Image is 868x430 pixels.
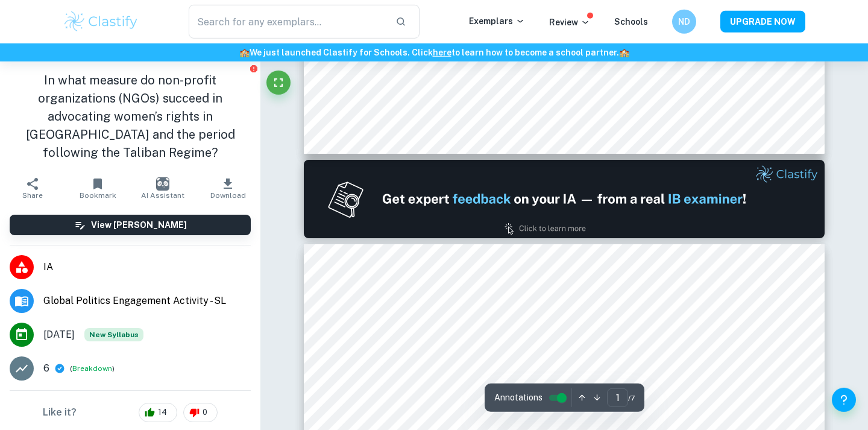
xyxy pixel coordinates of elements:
[141,191,184,200] span: AI Assistant
[43,405,77,420] h6: Like it?
[433,48,451,57] a: here
[65,171,130,205] button: Bookmark
[494,391,542,404] span: Annotations
[678,15,691,28] h6: ND
[10,71,251,162] h1: In what measure do non-profit organizations (NGOs) succeed in advocating women’s rights in [GEOGR...
[549,16,590,29] p: Review
[22,191,43,200] span: Share
[91,218,187,232] h6: View [PERSON_NAME]
[239,48,250,57] span: 🏫
[84,328,143,341] span: New Syllabus
[70,363,115,375] span: ( )
[84,328,143,341] div: Starting from the May 2026 session, the Global Politics Engagement Activity requirements have cha...
[832,388,856,412] button: Help and Feedback
[151,406,174,419] span: 14
[130,171,195,205] button: AI Assistant
[2,46,866,59] h6: We just launched Clastify for Schools. Click to learn how to become a school partner.
[249,64,258,73] button: Report issue
[10,215,251,235] button: View [PERSON_NAME]
[619,48,629,57] span: 🏫
[43,361,49,376] p: 6
[672,10,696,34] button: ND
[43,327,75,342] span: [DATE]
[189,5,386,39] input: Search for any exemplars...
[80,191,116,200] span: Bookmark
[195,171,260,205] button: Download
[43,294,251,308] span: Global Politics Engagement Activity - SL
[720,11,805,33] button: UPGRADE NOW
[139,403,177,422] div: 14
[304,160,825,238] img: Ad
[72,363,112,374] button: Breakdown
[43,260,251,274] span: IA
[183,403,218,422] div: 0
[156,177,169,191] img: AI Assistant
[266,71,291,95] button: Fullscreen
[628,393,635,403] span: / 7
[210,191,246,200] span: Download
[614,17,648,27] a: Schools
[196,406,214,419] span: 0
[63,10,139,34] img: Clastify logo
[469,14,525,28] p: Exemplars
